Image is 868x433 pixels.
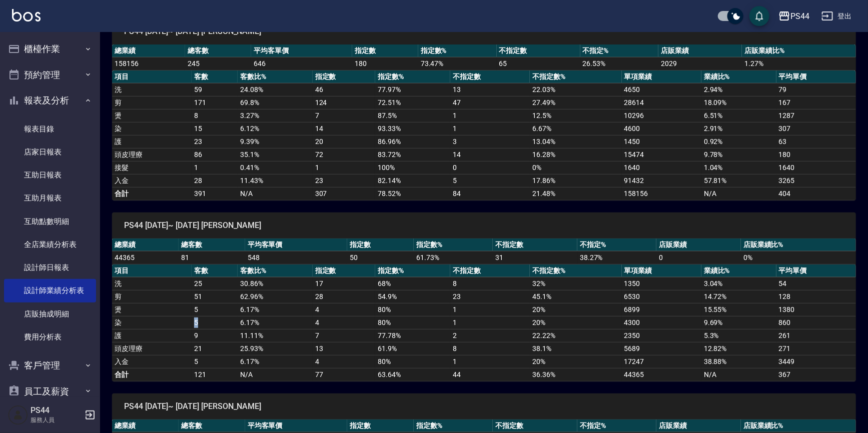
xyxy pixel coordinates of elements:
td: 69.8 % [238,96,313,109]
td: 5 [192,355,238,368]
th: 項目 [112,70,192,83]
td: 護 [112,135,192,148]
th: 店販業績比% [742,44,856,57]
td: 860 [776,316,856,329]
td: 84 [450,187,530,200]
a: 互助日報表 [4,163,96,186]
td: 404 [776,187,856,200]
td: 剪 [112,96,192,109]
th: 平均單價 [776,264,856,277]
td: 1380 [776,303,856,316]
th: 客數比% [238,264,313,277]
td: 8 [450,277,530,290]
th: 店販業績比% [741,238,856,251]
td: 合計 [112,187,192,200]
td: 63 [776,135,856,148]
td: 21.48% [530,187,621,200]
p: 服務人員 [31,415,82,424]
td: 62.96 % [238,290,313,303]
td: 23 [450,290,530,303]
td: 86.96 % [375,135,450,148]
th: 總客數 [185,44,251,57]
td: 染 [112,316,192,329]
td: 6.17 % [238,316,313,329]
th: 業績比% [701,264,776,277]
td: 28614 [622,96,701,109]
td: 646 [251,57,352,70]
th: 不指定% [577,419,656,432]
td: 83.72 % [375,148,450,161]
span: PS44 [DATE]~ [DATE] [PERSON_NAME] [124,401,844,411]
td: 35.1 % [238,148,313,161]
td: 128 [776,290,856,303]
th: 店販業績 [656,419,741,432]
th: 不指定數 [493,238,577,251]
button: 預約管理 [4,62,96,88]
th: 總客數 [179,238,245,251]
td: 44 [450,368,530,381]
td: 3449 [776,355,856,368]
td: 6.67 % [530,122,621,135]
td: 271 [776,342,856,355]
td: 158156 [622,187,701,200]
th: 指定數 [347,419,414,432]
td: 80 % [375,316,450,329]
td: 59 [192,83,238,96]
th: 店販業績 [656,238,741,251]
td: 4650 [622,83,701,96]
td: 36.36% [530,368,621,381]
th: 不指定數 [493,419,577,432]
td: 燙 [112,109,192,122]
td: 9.39 % [238,135,313,148]
td: 44365 [112,251,179,264]
a: 店販抽成明細 [4,302,96,325]
td: 26.53 % [580,57,659,70]
th: 指定數 [352,44,418,57]
td: 50 [347,251,414,264]
table: a dense table [112,238,856,264]
a: 報表目錄 [4,117,96,140]
td: 44365 [622,368,701,381]
td: 38.27 % [577,251,656,264]
th: 指定數 [347,238,414,251]
td: 79 [776,83,856,96]
td: 11.43 % [238,174,313,187]
td: 1287 [776,109,856,122]
td: 261 [776,329,856,342]
th: 指定數 [313,70,376,83]
th: 平均客單價 [245,419,347,432]
td: 4 [313,355,376,368]
td: 1640 [776,161,856,174]
td: 86 [192,148,238,161]
td: 3265 [776,174,856,187]
td: 14 [313,122,376,135]
td: 91432 [622,174,701,187]
table: a dense table [112,264,856,381]
td: 80 % [375,355,450,368]
td: 12.5 % [530,109,621,122]
a: 設計師業績分析表 [4,279,96,302]
th: 客數 [192,70,238,83]
td: 72.51 % [375,96,450,109]
td: 32 % [530,277,621,290]
td: 18.09 % [701,96,776,109]
td: 頭皮理療 [112,148,192,161]
td: 28 [313,290,376,303]
td: 57.81 % [701,174,776,187]
th: 項目 [112,264,192,277]
td: 9.78 % [701,148,776,161]
button: save [749,6,769,26]
span: PS44 [DATE]~ [DATE] [PERSON_NAME] [124,220,844,230]
th: 總業績 [112,238,179,251]
td: 167 [776,96,856,109]
td: 391 [192,187,238,200]
td: 3.27 % [238,109,313,122]
th: 不指定數% [530,70,621,83]
img: Logo [12,9,41,21]
th: 不指定數 [450,264,530,277]
td: 6.12 % [238,122,313,135]
td: 38.88 % [701,355,776,368]
td: 0.92 % [701,135,776,148]
img: Person [8,405,28,425]
td: 5 [192,316,238,329]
